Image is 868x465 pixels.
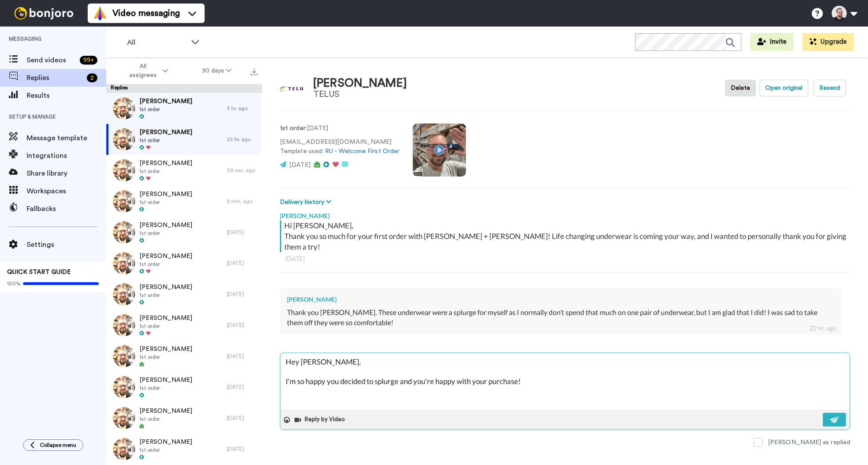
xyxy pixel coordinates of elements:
[227,322,258,329] div: [DATE]
[139,354,192,361] span: 1st order
[139,314,192,323] span: [PERSON_NAME]
[113,345,135,367] img: efa524da-70a9-41f2-aa42-4cb2d5cfdec7-thumb.jpg
[27,90,106,101] span: Results
[280,207,850,220] div: [PERSON_NAME]
[139,415,192,423] span: 1st order
[7,280,21,287] span: 100%
[139,137,192,144] span: 1st order
[139,221,192,230] span: [PERSON_NAME]
[113,221,135,243] img: efa524da-70a9-41f2-aa42-4cb2d5cfdec7-thumb.jpg
[93,6,107,20] img: vm-color.svg
[139,345,192,354] span: [PERSON_NAME]
[139,199,192,206] span: 1st order
[11,7,77,19] img: bj-logo-header-white.svg
[106,403,262,434] a: [PERSON_NAME]1st order[DATE]
[106,124,262,155] a: [PERSON_NAME]1st order22 hr. ago
[87,73,97,82] div: 2
[113,407,135,429] img: efa524da-70a9-41f2-aa42-4cb2d5cfdec7-thumb.jpg
[127,37,186,48] span: All
[106,217,262,248] a: [PERSON_NAME]1st order[DATE]
[802,33,854,51] button: Upgrade
[294,413,348,427] button: Reply by Video
[139,384,192,392] span: 1st order
[750,33,794,51] a: Invite
[139,376,192,384] span: [PERSON_NAME]
[185,63,248,79] button: 30 days
[768,438,850,447] div: [PERSON_NAME] as replied
[27,55,76,65] span: Send videos
[227,353,258,360] div: [DATE]
[139,283,192,292] span: [PERSON_NAME]
[287,295,834,304] div: [PERSON_NAME]
[287,307,834,328] div: Thank you [PERSON_NAME]. These underwear were a splurge for myself as I normally don’t spend that...
[27,204,106,214] span: Fallbacks
[139,407,192,415] span: [PERSON_NAME]
[108,58,185,83] button: All assignees
[830,416,840,423] img: send-white.svg
[285,254,845,263] div: [DATE]
[27,73,83,83] span: Replies
[227,291,258,298] div: [DATE]
[113,314,135,336] img: efa524da-70a9-41f2-aa42-4cb2d5cfdec7-thumb.jpg
[759,80,808,96] button: Open original
[248,64,260,77] button: Export all results that match these filters now.
[227,229,258,236] div: [DATE]
[139,159,192,168] span: [PERSON_NAME]
[106,341,262,372] a: [PERSON_NAME]1st order[DATE]
[139,438,192,446] span: [PERSON_NAME]
[227,105,258,112] div: 3 hr. ago
[227,384,258,391] div: [DATE]
[289,162,310,168] span: [DATE]
[280,353,850,410] textarea: Hey [PERSON_NAME], I'm so happy you decided to splurge and you're happy with your purchase!
[227,136,258,143] div: 22 hr. ago
[280,76,304,100] img: Image of Nicole Shaw
[139,128,192,137] span: [PERSON_NAME]
[139,252,192,261] span: [PERSON_NAME]
[112,7,180,19] span: Video messaging
[280,125,306,131] strong: 1st order
[227,415,258,422] div: [DATE]
[280,197,334,207] button: Delivery history
[313,89,407,99] div: TELUS
[325,148,399,154] a: RU - Welcome First Order
[106,155,262,186] a: [PERSON_NAME]1st order39 sec. ago
[106,372,262,403] a: [PERSON_NAME]1st order[DATE]
[139,323,192,330] span: 1st order
[227,260,258,267] div: [DATE]
[227,167,258,174] div: 39 sec. ago
[27,186,106,196] span: Workspaces
[27,239,106,250] span: Settings
[139,230,192,237] span: 1st order
[80,56,97,65] div: 99 +
[113,190,135,212] img: efa524da-70a9-41f2-aa42-4cb2d5cfdec7-thumb.jpg
[280,138,399,156] p: [EMAIL_ADDRESS][DOMAIN_NAME] Template used:
[106,310,262,341] a: [PERSON_NAME]1st order[DATE]
[27,133,106,143] span: Message template
[284,220,848,252] div: Hi [PERSON_NAME], Thank you so much for your first order with [PERSON_NAME] + [PERSON_NAME]! Life...
[139,97,192,106] span: [PERSON_NAME]
[810,324,836,333] div: 22 hr. ago
[7,269,71,275] span: QUICK START GUIDE
[27,150,106,161] span: Integrations
[113,283,135,305] img: efa524da-70a9-41f2-aa42-4cb2d5cfdec7-thumb.jpg
[251,68,258,75] img: export.svg
[113,97,135,119] img: efa524da-70a9-41f2-aa42-4cb2d5cfdec7-thumb.jpg
[106,84,262,93] div: Replies
[106,248,262,279] a: [PERSON_NAME]1st order[DATE]
[113,438,135,460] img: efa524da-70a9-41f2-aa42-4cb2d5cfdec7-thumb.jpg
[725,80,756,96] button: Delete
[814,80,846,96] button: Resend
[23,439,83,451] button: Collapse menu
[113,128,135,150] img: efa524da-70a9-41f2-aa42-4cb2d5cfdec7-thumb.jpg
[139,292,192,299] span: 1st order
[139,446,192,453] span: 1st order
[40,442,76,449] span: Collapse menu
[227,446,258,453] div: [DATE]
[106,93,262,124] a: [PERSON_NAME]1st order3 hr. ago
[27,168,106,179] span: Share library
[106,434,262,465] a: [PERSON_NAME]1st order[DATE]
[139,168,192,175] span: 1st order
[113,376,135,398] img: efa524da-70a9-41f2-aa42-4cb2d5cfdec7-thumb.jpg
[313,77,407,90] div: [PERSON_NAME]
[139,190,192,199] span: [PERSON_NAME]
